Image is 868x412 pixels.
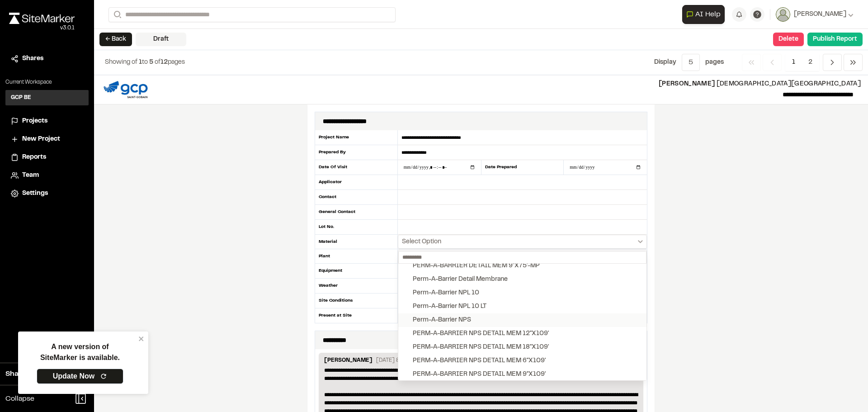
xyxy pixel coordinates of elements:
button: Perm-A-Barrier NPL 10 [398,286,646,300]
div: PERM-A-BARRIER NPS DETAIL MEM 6"X109' [413,356,546,366]
div: Perm-A-Barrier NPS [413,315,471,325]
div: PERM-A-BARRIER DETAIL MEM 9"X75'-MP [413,261,540,271]
button: Perm-A-Barrier NPS [398,313,646,327]
button: PERM-A-BARRIER NPS DETAIL MEM 6"X109' [398,354,646,368]
button: PERM-A-BARRIER NPS DETAIL MEM 12"X109' [398,327,646,341]
button: Perm-A-Barrier NPL 10 LT [398,300,646,313]
button: PERM-A-BARRIER DETAIL MEM 9"X75'-MP [398,259,646,273]
p: A new version of SiteMarker is available. [40,341,120,363]
button: Perm-A-Barrier Detail Membrane [398,273,646,286]
button: close [138,335,145,342]
div: PERM-A-BARRIER NPS DETAIL MEM 12"X109' [413,329,549,339]
div: PERM-A-BARRIER NPS DETAIL MEM 9"X109' [413,369,546,379]
div: Perm-A-Barrier NPL 10 LT [413,302,486,312]
a: Update Now [37,369,123,384]
div: Perm-A-Barrier Detail Membrane [413,275,508,284]
button: PERM-A-BARRIER NPS DETAIL MEM 18"X109' [398,341,646,354]
div: Perm-A-Barrier NPL 10 [413,288,479,298]
div: PERM-A-BARRIER NPS DETAIL MEM 18"X109' [413,342,549,352]
button: PERM-A-BARRIER NPS DETAIL MEM 9"X109' [398,368,646,381]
